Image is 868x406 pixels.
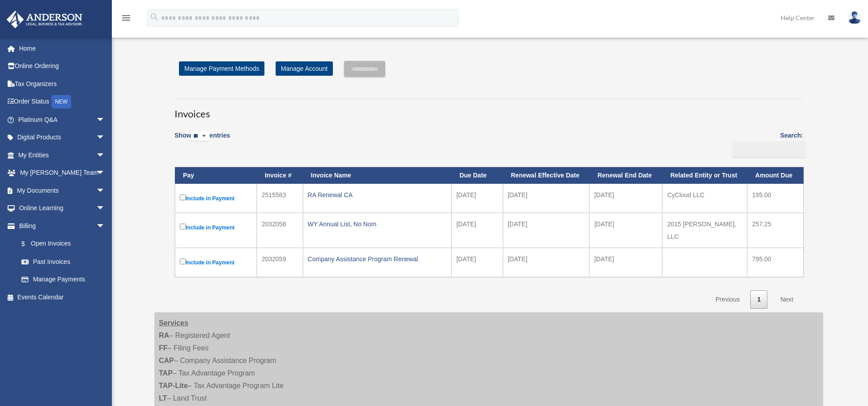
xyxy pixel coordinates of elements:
[159,369,173,377] strong: TAP
[13,253,114,271] a: Past Invoices
[747,167,804,184] th: Amount Due: activate to sort column ascending
[503,213,590,248] td: [DATE]
[503,184,590,213] td: [DATE]
[159,394,167,402] strong: LT
[96,146,114,164] span: arrow_drop_down
[6,181,119,199] a: My Documentsarrow_drop_down
[96,111,114,129] span: arrow_drop_down
[180,224,186,229] input: Include in Payment
[257,248,303,277] td: 2032059
[257,213,303,248] td: 2032058
[276,61,333,76] a: Manage Account
[96,199,114,218] span: arrow_drop_down
[589,213,662,248] td: [DATE]
[159,319,188,327] strong: Services
[26,238,31,250] span: $
[180,194,186,200] input: Include in Payment
[4,11,85,28] img: Anderson Advisors Platinum Portal
[308,189,447,201] div: RA Renewal CA
[121,13,132,23] i: menu
[13,235,110,253] a: $Open Invoices
[6,57,119,75] a: Online Ordering
[180,259,186,264] input: Include in Payment
[728,130,803,158] label: Search:
[159,332,169,339] strong: RA
[6,75,119,93] a: Tax Organizers
[257,184,303,213] td: 2515583
[662,184,747,213] td: CyCloud LLC
[121,16,132,23] a: menu
[451,167,503,184] th: Due Date: activate to sort column ascending
[709,290,746,309] a: Previous
[662,167,747,184] th: Related Entity or Trust: activate to sort column ascending
[179,61,264,76] a: Manage Payment Methods
[308,253,447,265] div: Company Assistance Program Renewal
[6,39,119,57] a: Home
[747,213,804,248] td: 257.25
[589,184,662,213] td: [DATE]
[159,357,174,364] strong: CAP
[848,11,861,24] img: User Pic
[662,213,747,248] td: 2015 [PERSON_NAME], LLC
[6,288,119,306] a: Events Calendar
[6,217,114,235] a: Billingarrow_drop_down
[180,222,252,233] label: Include in Payment
[6,129,119,147] a: Digital Productsarrow_drop_down
[451,213,503,248] td: [DATE]
[191,131,209,142] select: Showentries
[13,271,114,289] a: Manage Payments
[180,257,252,268] label: Include in Payment
[451,184,503,213] td: [DATE]
[51,95,71,108] div: NEW
[732,141,806,158] input: Search:
[159,344,168,352] strong: FF
[6,93,119,111] a: Order StatusNEW
[308,218,447,230] div: WY Annual List, No Nom
[159,382,188,389] strong: TAP-Lite
[96,181,114,200] span: arrow_drop_down
[303,167,451,184] th: Invoice Name: activate to sort column ascending
[750,290,767,309] a: 1
[96,217,114,235] span: arrow_drop_down
[175,167,257,184] th: Pay: activate to sort column descending
[503,167,590,184] th: Renewal Effective Date: activate to sort column ascending
[6,111,119,129] a: Platinum Q&Aarrow_drop_down
[451,248,503,277] td: [DATE]
[96,129,114,147] span: arrow_drop_down
[180,193,252,204] label: Include in Payment
[747,184,804,213] td: 195.00
[174,99,803,121] h3: Invoices
[6,146,119,164] a: My Entitiesarrow_drop_down
[174,130,230,151] label: Show entries
[774,290,800,309] a: Next
[503,248,590,277] td: [DATE]
[149,12,159,22] i: search
[257,167,303,184] th: Invoice #: activate to sort column ascending
[589,248,662,277] td: [DATE]
[96,164,114,182] span: arrow_drop_down
[6,199,119,217] a: Online Learningarrow_drop_down
[6,164,119,182] a: My [PERSON_NAME] Teamarrow_drop_down
[589,167,662,184] th: Renewal End Date: activate to sort column ascending
[747,248,804,277] td: 795.00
